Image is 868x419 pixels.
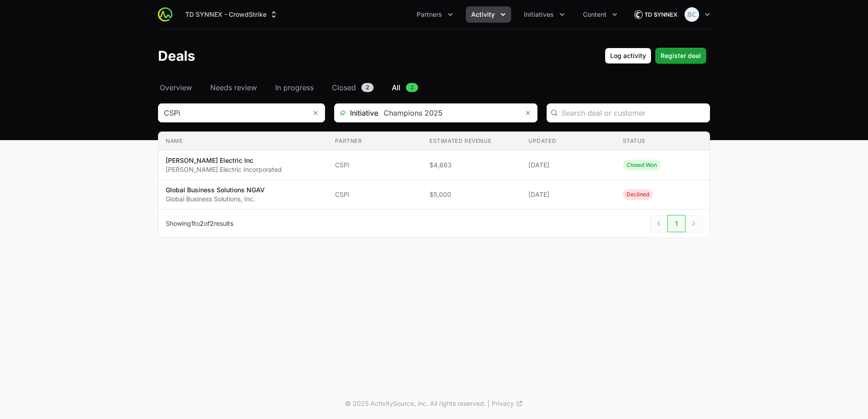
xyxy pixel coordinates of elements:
[275,82,314,93] span: In progress
[306,104,325,122] button: Remove
[521,132,615,151] th: Updated
[158,104,306,122] input: Search partner
[667,215,686,232] span: 1
[335,190,414,199] span: CSPi
[577,6,623,23] button: Content
[180,6,284,23] div: Supplier switch menu
[406,83,418,92] span: 2
[605,48,706,64] div: Primary actions
[605,48,651,64] button: Log activity
[332,82,356,93] span: Closed
[166,156,282,165] p: [PERSON_NAME] Electric Inc
[335,161,414,170] span: CSPi
[488,399,490,408] span: |
[160,82,192,93] span: Overview
[166,195,265,204] p: Global Business Solutions, Inc.
[335,107,378,118] span: Initiative
[583,10,607,19] span: Content
[634,5,677,24] img: TD SYNNEX
[390,82,420,93] a: All2
[328,132,422,151] th: Partner
[200,219,204,227] span: 2
[519,104,537,122] button: Remove
[361,83,374,92] span: 2
[411,6,459,23] div: Partners menu
[492,399,523,408] a: Privacy
[166,219,233,228] p: Showing to of results
[471,10,495,19] span: Activity
[411,6,459,23] button: Partners
[466,6,511,23] button: Activity
[330,82,375,93] a: Closed2
[191,219,194,227] span: 1
[518,6,570,23] div: Initiatives menu
[661,50,701,61] span: Register deal
[429,190,514,199] span: $5,000
[208,82,259,93] a: Needs review
[378,104,519,122] input: Search initiatives
[524,10,554,19] span: Initiatives
[655,48,706,64] button: Register deal
[158,132,328,151] th: Name
[158,103,710,238] section: Deals Filters
[422,132,521,151] th: Estimated revenue
[180,6,284,23] button: TD SYNNEX - CrowdStrike
[616,132,710,151] th: Status
[417,10,442,19] span: Partners
[610,50,646,61] span: Log activity
[273,82,316,93] a: In progress
[210,82,257,93] span: Needs review
[577,6,623,23] div: Content menu
[158,48,195,64] h1: Deals
[166,165,282,174] p: [PERSON_NAME] Electric Incorporated
[528,161,608,170] span: [DATE]
[173,6,623,23] div: Main navigation
[562,107,704,118] input: Search deal or customer
[685,7,699,22] img: Bethany Crossley
[158,82,194,93] a: Overview
[466,6,511,23] div: Activity menu
[158,7,173,22] img: ActivitySource
[158,82,710,93] nav: Deals navigation
[392,82,400,93] span: All
[518,6,570,23] button: Initiatives
[210,219,214,227] span: 2
[429,161,514,170] span: $4,683
[345,399,486,408] p: © 2025 ActivitySource, inc. All rights reserved.
[528,190,608,199] span: [DATE]
[166,185,265,195] p: Global Business Solutions NGAV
